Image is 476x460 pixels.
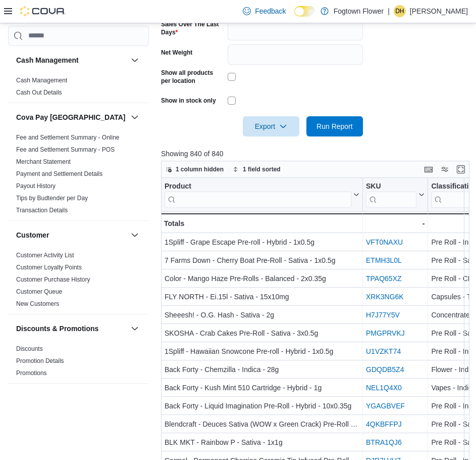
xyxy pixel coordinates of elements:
a: Promotions [16,369,47,376]
span: Run Report [316,121,353,131]
label: Show all products per location [161,69,224,85]
span: Fee and Settlement Summary - Online [16,133,120,141]
button: 1 column hidden [162,163,228,175]
span: Payout History [16,181,56,190]
span: Export [249,116,293,136]
h3: Cash Management [16,55,79,65]
h3: Cova Pay [GEOGRAPHIC_DATA] [16,112,126,122]
div: Product [165,181,351,191]
a: NEL1Q4X0 [366,384,402,392]
a: Payment and Settlement Details [16,170,102,177]
div: Back Forty - Kush Mint 510 Cartridge - Hybrid - 1g [165,382,359,394]
button: Customer [129,228,141,241]
a: Customer Activity List [16,251,74,258]
button: Cash Management [16,55,127,65]
span: Cash Management [16,76,67,84]
span: 1 field sorted [243,165,281,173]
span: Promotions [16,369,47,377]
span: Discounts [16,344,43,352]
a: Merchant Statement [16,158,71,165]
div: 7 Farms Down - Cherry Boat Pre-Roll - Sativa - 1x0.5g [165,254,359,266]
label: Net Weight [161,49,192,57]
button: Cova Pay [GEOGRAPHIC_DATA] [129,111,141,123]
button: Display options [439,163,451,175]
span: Feedback [255,6,286,16]
a: Cash Out Details [16,88,62,96]
p: Showing 840 of 840 [161,149,472,159]
div: Daniel Houlahan [394,5,406,17]
div: SKU [366,181,416,191]
h3: Discounts & Promotions [16,323,98,333]
a: Feedback [239,1,290,21]
div: Customer [8,249,149,313]
div: FLY NORTH - Ei.15l - Sativa - 15x10mg [165,291,359,303]
div: Back Forty - Chemzilla - Indica - 28g [165,363,359,376]
span: Transaction Details [16,206,68,214]
p: Fogtown Flower [334,5,384,17]
a: Fee and Settlement Summary - Online [16,133,120,141]
input: Dark Mode [294,6,315,17]
p: [PERSON_NAME] [410,5,468,17]
span: Payment and Settlement Details [16,169,102,177]
button: SKU [366,181,425,207]
button: Run Report [306,116,363,136]
button: Discounts & Promotions [129,322,141,334]
h3: Customer [16,229,49,240]
a: PMGPRVKJ [366,329,405,337]
span: Customer Activity List [16,251,74,259]
div: Discounts & Promotions [8,342,149,383]
label: Show in stock only [161,97,216,105]
span: Customer Loyalty Points [16,263,82,271]
a: Customer Purchase History [16,275,90,283]
div: BLK MKT - Rainbow P - Sativa - 1x1g [165,436,359,448]
a: GDQDB5Z4 [366,365,404,374]
span: 1 column hidden [176,165,224,173]
button: 1 field sorted [229,163,285,175]
span: Customer Queue [16,287,62,295]
button: Enter fullscreen [455,163,467,175]
span: Merchant Statement [16,157,71,165]
button: Cash Management [129,54,141,66]
a: H7J77Y5V [366,311,400,319]
a: U1VZKT74 [366,347,401,355]
a: Promotion Details [16,357,64,364]
a: Customer Queue [16,288,62,295]
div: Cova Pay [GEOGRAPHIC_DATA] [8,131,149,220]
a: Cash Management [16,76,67,83]
button: Cova Pay [GEOGRAPHIC_DATA] [16,112,127,122]
span: Fee and Settlement Summary - POS [16,145,115,153]
span: Customer Purchase History [16,275,90,283]
a: New Customers [16,300,59,307]
div: Blendcraft - Deuces Sativa (WOW x Green Crack) Pre-Roll - 2x1g [165,418,359,430]
a: VFT0NAXU [366,238,403,246]
a: TPAQ65XZ [366,274,402,283]
button: Export [243,116,299,136]
div: Sheeesh! - O.G. Hash - Sativa - 2g [165,309,359,321]
p: | [388,5,390,17]
div: SKU URL [366,181,416,207]
button: Product [165,181,359,207]
div: Totals [164,217,359,229]
img: Cova [20,6,66,16]
a: Transaction Details [16,206,68,213]
span: Tips by Budtender per Day [16,194,88,202]
a: 4QKBFFPJ [366,420,402,428]
a: Fee and Settlement Summary - POS [16,146,115,153]
button: Keyboard shortcuts [422,163,435,175]
div: 1Spliff - Hawaiian Snowcone Pre-roll - Hybrid - 1x0.5g [165,345,359,357]
div: - [366,217,425,229]
a: BTRA1QJ6 [366,438,402,446]
a: Customer Loyalty Points [16,263,82,270]
span: Dark Mode [294,17,295,17]
a: XRK3NG6K [366,293,404,301]
div: 1Spliff - Grape Escape Pre-roll - Hybrid - 1x0.5g [165,236,359,248]
span: Cash Out Details [16,88,62,96]
a: YGAGBVEF [366,402,405,410]
div: SKOSHA - Crab Cakes Pre-Roll - Sativa - 3x0.5g [165,327,359,339]
span: DH [395,5,404,17]
a: Discounts [16,345,43,352]
a: Payout History [16,182,56,189]
div: Product [165,181,351,207]
span: New Customers [16,299,59,307]
span: Promotion Details [16,356,64,364]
